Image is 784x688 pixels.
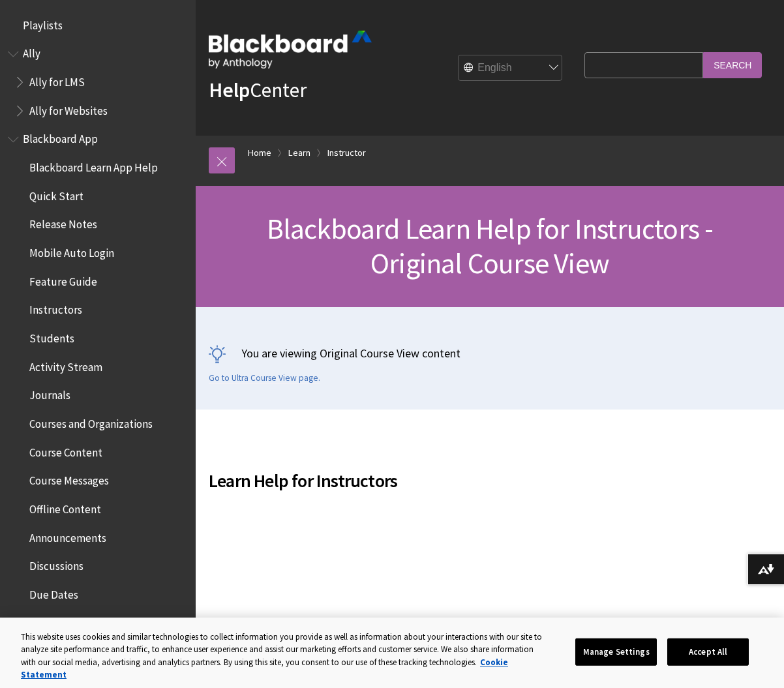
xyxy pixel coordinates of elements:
[29,612,62,630] span: Grades
[29,356,102,374] span: Activity Stream
[327,145,366,161] a: Instructor
[29,299,82,317] span: Instructors
[23,128,98,146] span: Blackboard App
[29,413,153,430] span: Courses and Organizations
[29,157,158,174] span: Blackboard Learn App Help
[288,145,310,161] a: Learn
[29,470,109,488] span: Course Messages
[29,100,108,117] span: Ally for Websites
[8,43,188,122] nav: Book outline for Anthology Ally Help
[667,638,749,666] button: Accept All
[29,385,70,402] span: Journals
[209,77,307,103] a: HelpCenter
[29,498,101,516] span: Offline Content
[209,467,578,494] span: Learn Help for Instructors
[575,638,657,666] button: Manage Settings
[209,77,250,103] strong: Help
[29,271,97,288] span: Feature Guide
[21,657,508,681] a: More information about your privacy, opens in a new tab
[29,584,78,601] span: Due Dates
[29,527,106,545] span: Announcements
[459,55,563,82] select: Site Language Selector
[21,631,549,681] div: This website uses cookies and similar technologies to collect information you provide as well as ...
[8,14,188,37] nav: Book outline for Playlists
[703,52,762,78] input: Search
[23,43,40,61] span: Ally
[23,14,63,32] span: Playlists
[248,145,271,161] a: Home
[29,327,74,345] span: Students
[29,555,83,573] span: Discussions
[29,441,102,459] span: Course Content
[209,345,771,361] p: You are viewing Original Course View content
[29,185,83,203] span: Quick Start
[29,71,85,89] span: Ally for LMS
[29,242,114,260] span: Mobile Auto Login
[29,214,97,232] span: Release Notes
[267,211,714,281] span: Blackboard Learn Help for Instructors - Original Course View
[209,372,320,384] a: Go to Ultra Course View page.
[209,31,372,68] img: Blackboard by Anthology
